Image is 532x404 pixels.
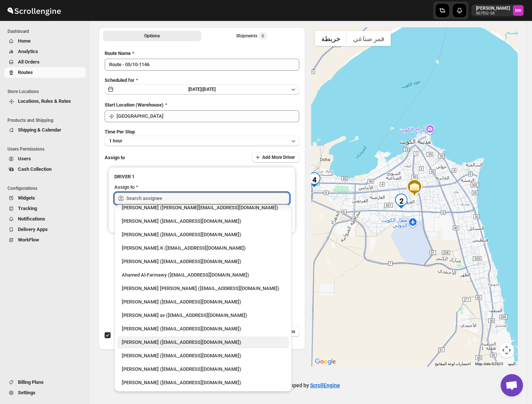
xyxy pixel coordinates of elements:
div: [PERSON_NAME] av ([EMAIL_ADDRESS][DOMAIN_NAME]) [122,312,284,319]
button: Add More Driver [252,152,299,163]
span: Delivery Apps [18,226,48,232]
span: Settings [18,390,35,395]
span: Time Per Stop [105,129,135,135]
button: All Orders [4,57,86,67]
button: 1 hour [105,136,299,146]
li: Muhammed Ramees.K (rameesrami2680@gmail.com) [114,241,292,254]
button: WorkFlow [4,235,86,245]
span: Billing Plans [18,379,44,385]
p: [PERSON_NAME] [476,5,510,11]
div: All Route Options [99,44,305,300]
span: Shipment will be auto arranged [114,336,180,342]
div: [PERSON_NAME] ([EMAIL_ADDRESS][DOMAIN_NAME]) [122,218,284,225]
span: Mostafa Khalifa [513,5,523,16]
li: Khaled alrasheedi (kthug0q@gmail.com) [114,254,292,268]
span: Start Location (Warehouse) [105,102,164,108]
div: [PERSON_NAME] ([EMAIL_ADDRESS][DOMAIN_NAME]) [122,339,284,346]
span: Products and Shipping [7,117,86,123]
div: [PERSON_NAME] ([EMAIL_ADDRESS][DOMAIN_NAME]) [122,258,284,265]
button: اختصارات لوحة المفاتيح [435,361,471,367]
div: [PERSON_NAME] ([PERSON_NAME][EMAIL_ADDRESS][DOMAIN_NAME]) [122,204,284,212]
input: Search assignee [126,192,290,204]
p: 867f02-58 [476,11,510,16]
div: [PERSON_NAME] ([EMAIL_ADDRESS][DOMAIN_NAME]) [122,231,284,238]
button: عناصر التحكّم بطريقة عرض الخريطة [499,343,514,358]
div: 4 [307,172,322,187]
li: Mostafa Khalifa (mostafa.khalifa799@gmail.com) [114,200,292,214]
span: Locations, Rules & Rates [18,98,71,104]
button: Shipping & Calendar [4,125,86,135]
button: User menu [471,4,524,16]
div: [PERSON_NAME] ([EMAIL_ADDRESS][DOMAIN_NAME]) [122,379,284,386]
span: AI Optimize [114,329,139,334]
li: Mohammad Tanweer Alam (mdt8642@gmail.com) [114,281,292,294]
button: Tracking [4,203,86,214]
li: Sreenath av (sreenathbhasibhasi@gmail.com) [114,308,292,321]
div: دردشة مفتوحة [501,374,523,397]
button: Delivery Apps [4,224,86,235]
div: 2 [394,194,409,209]
button: عرض صور القمر الصناعي [347,31,391,46]
div: [PERSON_NAME] ([EMAIL_ADDRESS][DOMAIN_NAME]) [122,366,284,373]
button: Users [4,154,86,164]
span: Configurations [7,185,86,191]
span: Route Name [105,50,131,56]
span: Dashboard [7,28,86,34]
h3: DRIVER 1 [114,173,290,181]
span: Tracking [18,206,37,211]
span: WorkFlow [18,237,39,243]
input: Search location [117,110,299,122]
button: Cash Collection [4,164,86,175]
span: Users Permissions [7,146,86,152]
span: Scheduled for [105,77,134,83]
img: Google [313,357,338,367]
span: Add More Driver [262,154,295,160]
span: Shipping & Calendar [18,127,61,133]
span: Home [18,38,31,44]
li: Mohsin logde (logdemohsin@gmail.com) [114,294,292,308]
button: Selected Shipments [203,31,301,41]
span: Analytics [18,49,38,54]
a: البنود (يتم فتح الرابط في علامة تبويب جديدة) [508,362,516,366]
span: Routes [18,70,33,75]
button: Locations, Rules & Rates [4,96,86,107]
div: [PERSON_NAME].K ([EMAIL_ADDRESS][DOMAIN_NAME]) [122,244,284,252]
span: [DATE] | [188,87,202,92]
li: Mohammed faizan (fs3453480@gmail.com) [114,335,292,348]
img: ScrollEngine [6,1,62,20]
div: [PERSON_NAME] ([EMAIL_ADDRESS][DOMAIN_NAME]) [122,352,284,360]
div: Assign to [114,184,134,191]
span: Cash Collection [18,166,52,172]
a: ScrollEngine [310,382,340,388]
button: Routes [4,67,86,78]
button: Notifications [4,214,86,224]
span: Widgets [18,195,35,201]
button: Billing Plans [4,377,86,388]
span: All Orders [18,59,40,65]
button: Settings [4,388,86,398]
li: Ahamed Al-Farmawy (m.farmawy510@gmail.com) [114,268,292,281]
button: Analytics [4,46,86,57]
span: [DATE] [202,87,216,92]
span: 1 hour [109,138,122,144]
text: MK [515,8,522,13]
span: Store Locations [7,89,86,95]
p: Developed by [277,382,340,389]
span: Map data ©2025 [475,362,503,366]
span: Users [18,156,31,161]
button: [DATE]|[DATE] [105,84,299,95]
div: [PERSON_NAME] [PERSON_NAME] ([EMAIL_ADDRESS][DOMAIN_NAME]) [122,285,284,292]
span: 6 [262,33,264,39]
li: Mohammad chand (mohdqabid@gmail.com) [114,321,292,335]
li: Mohameed Ismayil (ismayil22110@gmail.com) [114,214,292,227]
button: All Route Options [103,31,201,41]
span: Notifications [18,216,45,222]
button: Widgets [4,193,86,203]
span: Assign to [105,155,125,160]
li: shadi mouhamed (shadi.mouhamed2@gmail.com) [114,227,292,241]
div: [PERSON_NAME] ([EMAIL_ADDRESS][DOMAIN_NAME]) [122,325,284,333]
button: Home [4,36,86,46]
button: عرض خريطة الشارع [315,31,347,46]
li: kiberu richard (kiberurichard447@gmail.com) [114,362,292,375]
span: Options [144,33,160,39]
